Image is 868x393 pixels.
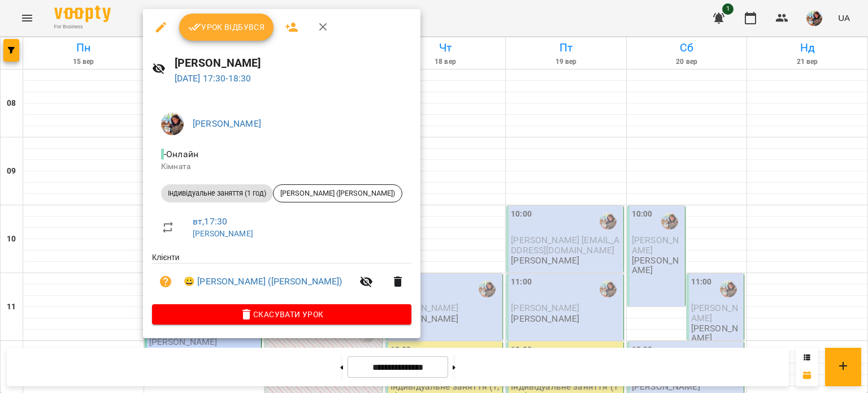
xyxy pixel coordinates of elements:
[161,161,402,172] p: Кімната
[152,304,411,325] button: Скасувати Урок
[273,184,402,202] div: [PERSON_NAME] ([PERSON_NAME])
[188,20,265,34] span: Урок відбувся
[175,73,251,84] a: [DATE] 17:30-18:30
[152,268,179,295] button: Візит ще не сплачено. Додати оплату?
[193,118,261,129] a: [PERSON_NAME]
[193,216,227,227] a: вт , 17:30
[152,252,411,304] ul: Клієнти
[161,188,273,198] span: Індивідуальне заняття (1 год)
[274,188,402,198] span: [PERSON_NAME] ([PERSON_NAME])
[193,229,253,238] a: [PERSON_NAME]
[179,14,274,41] button: Урок відбувся
[161,308,402,321] span: Скасувати Урок
[161,113,184,135] img: 8f0a5762f3e5ee796b2308d9112ead2f.jpeg
[161,149,201,159] span: - Онлайн
[175,54,411,72] h6: [PERSON_NAME]
[184,275,342,288] a: 😀 [PERSON_NAME] ([PERSON_NAME])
